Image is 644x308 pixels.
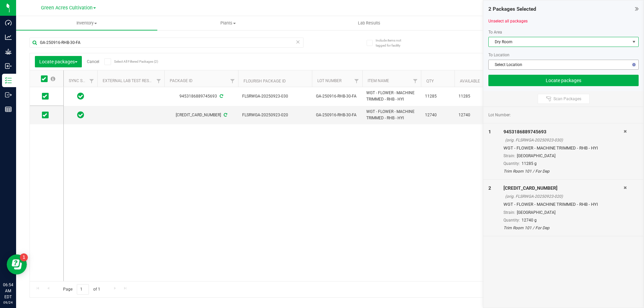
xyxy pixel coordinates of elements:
a: Filter [227,75,238,87]
span: Dry Room [489,37,630,47]
a: Sync Status [69,78,95,83]
div: WGT - FLOWER - MACHINE TRIMMED - RHB - HYI [503,145,624,151]
inline-svg: Inventory [5,77,12,84]
span: In Sync [77,91,84,101]
a: Flourish Package ID [244,79,286,83]
button: Locate packages [488,75,639,86]
span: GA-250916-RHB-30-FA [316,112,358,118]
span: 12740 g [522,218,537,223]
span: FLSRWGA-20250923-030 [242,93,308,100]
div: 9453186889745693 [503,128,624,135]
inline-svg: Outbound [5,91,12,98]
span: Inventory [16,20,157,26]
span: GA-250916-RHB-30-FA [316,93,358,100]
button: Locate packages [35,56,82,67]
inline-svg: Inbound [5,63,12,69]
span: Clear [296,38,300,46]
div: WGT - FLOWER - MACHINE TRIMMED - RHB - HYI [503,201,624,208]
a: Filter [410,75,421,87]
span: [GEOGRAPHIC_DATA] [517,210,555,215]
a: Lot Number [317,78,341,83]
span: Include items not tagged for facility [376,38,409,48]
div: Trim Room 101 / For Dep [503,168,624,174]
span: Strain: [503,210,515,215]
input: Search Package ID, Item Name, SKU, Lot or Part Number... [30,38,304,48]
a: External Lab Test Result [103,78,155,83]
div: 9453186889745693 [163,93,239,100]
span: Lot Number: [488,112,511,118]
span: NO DATA FOUND [488,60,639,70]
span: Audit [440,20,581,26]
iframe: Resource center [7,254,27,274]
a: Inventory [16,16,157,30]
div: (orig. FLSRWGA-20250923-030) [505,137,624,143]
div: [CREDIT_CARD_NUMBER] [163,112,239,118]
a: Filter [86,75,97,87]
span: 11285 [459,93,484,100]
span: Locate packages [39,59,77,64]
a: Filter [153,75,164,87]
span: 12740 [459,112,484,118]
span: Sync from Compliance System [223,113,227,117]
span: Sync from Compliance System [219,94,223,99]
a: Lab Results [299,16,440,30]
input: 1 [77,284,89,295]
span: Green Acres Cultivation [41,5,93,11]
span: Strain: [503,153,515,158]
a: Audit [440,16,581,30]
button: Scan Packages [538,94,590,104]
a: Plants [157,16,299,30]
span: 11285 g [522,161,537,166]
span: WGT - FLOWER - MACHINE TRIMMED - RHB - HYI [366,109,417,121]
span: [GEOGRAPHIC_DATA] [517,153,555,158]
div: (orig. FLSRWGA-20250923-020) [505,193,624,199]
div: Trim Room 101 / For Dep [503,225,624,231]
span: Page of 1 [57,284,106,295]
span: Plants [158,20,298,26]
a: Qty [426,79,434,83]
a: Unselect all packages [488,19,528,23]
span: To Area [488,30,502,35]
span: Select All Filtered Packages (2) [114,60,148,63]
inline-svg: Reports [5,106,12,113]
span: 2 [488,185,491,191]
inline-svg: Dashboard [5,19,12,26]
span: Lab Results [349,20,389,26]
a: Item Name [368,78,389,83]
div: [CREDIT_CARD_NUMBER] [503,185,624,192]
inline-svg: Analytics [5,34,12,41]
span: 11285 [425,93,450,100]
a: Package ID [170,78,193,83]
span: WGT - FLOWER - MACHINE TRIMMED - RHB - HYI [366,90,417,103]
span: Select all records on this page [51,76,55,81]
span: 1 [488,129,491,134]
a: Available [460,79,480,83]
span: Quantity: [503,161,520,166]
span: Quantity: [503,218,520,223]
span: 12740 [425,112,450,118]
a: Cancel [87,59,99,64]
span: To Location [488,53,509,57]
iframe: Resource center unread badge [20,253,28,261]
p: 06:54 AM EDT [3,282,13,300]
p: 09/24 [3,300,13,305]
span: Scan Packages [553,96,581,102]
span: FLSRWGA-20250923-020 [242,112,308,118]
a: Filter [351,75,362,87]
span: In Sync [77,110,84,120]
inline-svg: Grow [5,48,12,55]
span: Select Location [489,60,630,69]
